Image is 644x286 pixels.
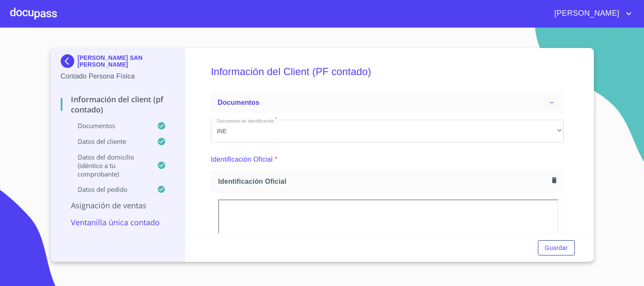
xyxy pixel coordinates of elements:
p: Asignación de Ventas [61,200,175,210]
span: Identificación Oficial [218,177,548,186]
p: Contado Persona Física [61,71,175,81]
span: Documentos [218,99,259,106]
p: Datos del pedido [61,185,157,193]
button: account of current user [548,7,634,20]
div: [PERSON_NAME] SAN [PERSON_NAME] [61,54,175,71]
p: [PERSON_NAME] SAN [PERSON_NAME] [78,54,175,68]
p: Información del Client (PF contado) [61,94,175,115]
div: Documentos [211,93,564,113]
p: Ventanilla única contado [61,217,175,227]
p: Datos del domicilio (idéntico a tu comprobante) [61,153,157,178]
p: Identificación Oficial [211,154,273,165]
p: Documentos [61,121,157,130]
button: Guardar [538,240,574,256]
span: [PERSON_NAME] [548,7,624,20]
h5: Información del Client (PF contado) [211,54,564,89]
span: Guardar [545,243,568,253]
div: INE [211,120,564,143]
p: Datos del cliente [61,137,157,146]
img: Docupass spot blue [61,54,78,68]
